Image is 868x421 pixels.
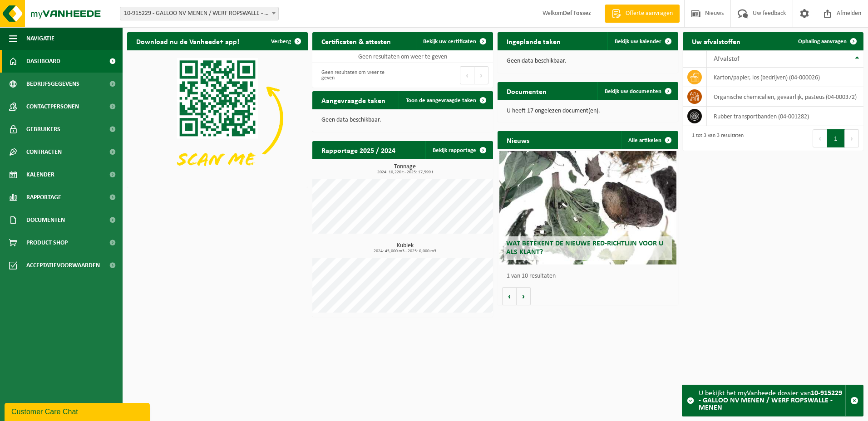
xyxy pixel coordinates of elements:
span: Bekijk uw kalender [615,39,661,44]
button: Vorige [502,287,517,305]
button: Previous [813,129,827,147]
button: Volgende [517,287,531,305]
strong: Def Fossez [563,10,591,17]
a: Alle artikelen [621,131,677,149]
button: 1 [827,129,845,147]
a: Toon de aangevraagde taken [399,91,492,109]
span: Contracten [26,141,62,163]
div: Geen resultaten om weer te geven [317,65,398,85]
iframe: chat widget [5,401,152,421]
span: Navigatie [26,27,54,50]
a: Bekijk uw kalender [607,32,677,50]
span: Contactpersonen [26,95,79,118]
a: Ophaling aanvragen [791,32,863,50]
span: 2024: 10,220 t - 2025: 17,599 t [317,170,493,175]
a: Bekijk rapportage [425,141,492,159]
span: Product Shop [26,231,68,254]
strong: 10-915229 - GALLOO NV MENEN / WERF ROPSWALLE - MENEN [699,390,842,411]
h3: Kubiek [317,243,493,254]
h3: Tonnage [317,164,493,175]
span: Kalender [26,163,54,186]
h2: Aangevraagde taken [312,91,395,109]
span: Bekijk uw certificaten [423,39,476,44]
p: Geen data beschikbaar. [321,117,484,123]
td: karton/papier, los (bedrijven) (04-000026) [707,68,863,87]
span: Dashboard [26,50,60,73]
h2: Uw afvalstoffen [683,32,750,50]
button: Next [474,66,488,84]
span: Bekijk uw documenten [605,88,661,94]
span: Ophaling aanvragen [798,39,847,44]
span: Rapportage [26,186,61,209]
a: Wat betekent de nieuwe RED-richtlijn voor u als klant? [499,151,676,264]
h2: Ingeplande taken [498,32,570,50]
td: organische chemicaliën, gevaarlijk, pasteus (04-000372) [707,87,863,107]
div: U bekijkt het myVanheede dossier van [699,385,845,416]
a: Offerte aanvragen [605,5,680,23]
button: Next [845,129,859,147]
h2: Rapportage 2025 / 2024 [312,141,404,159]
h2: Nieuws [498,131,538,149]
button: Previous [460,66,474,84]
span: Acceptatievoorwaarden [26,254,100,277]
span: Toon de aangevraagde taken [406,98,476,103]
h2: Certificaten & attesten [312,32,400,50]
span: Verberg [271,39,291,44]
td: Geen resultaten om weer te geven [312,50,493,63]
p: U heeft 17 ongelezen document(en). [507,108,669,114]
h2: Documenten [498,82,556,100]
a: Bekijk uw certificaten [416,32,492,50]
span: Afvalstof [714,55,740,63]
span: Offerte aanvragen [623,9,675,18]
span: 10-915229 - GALLOO NV MENEN / WERF ROPSWALLE - MENEN [120,7,279,20]
p: Geen data beschikbaar. [507,58,669,64]
span: Bedrijfsgegevens [26,73,79,95]
span: 10-915229 - GALLOO NV MENEN / WERF ROPSWALLE - MENEN [120,7,278,20]
button: Verberg [264,32,307,50]
p: 1 van 10 resultaten [507,273,674,279]
span: Wat betekent de nieuwe RED-richtlijn voor u als klant? [506,240,663,256]
h2: Download nu de Vanheede+ app! [127,32,248,50]
span: Gebruikers [26,118,60,141]
a: Bekijk uw documenten [597,82,677,100]
img: Download de VHEPlus App [127,50,308,186]
span: 2024: 45,000 m3 - 2025: 0,000 m3 [317,249,493,254]
div: 1 tot 3 van 3 resultaten [687,128,744,148]
span: Documenten [26,209,65,231]
td: rubber transportbanden (04-001282) [707,107,863,126]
